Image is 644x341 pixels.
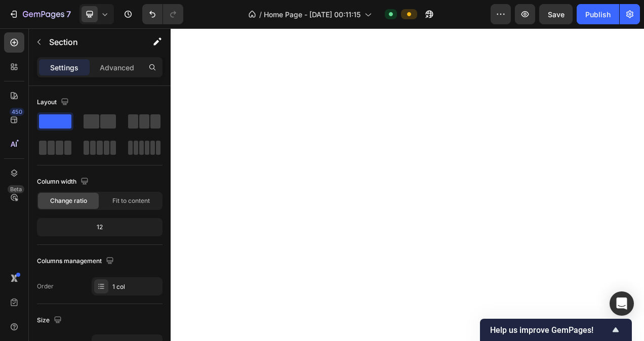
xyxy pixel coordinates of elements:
[171,28,644,341] iframe: Design area
[100,62,134,73] p: Advanced
[66,8,71,20] p: 7
[142,4,183,24] div: Undo/Redo
[37,314,64,327] div: Size
[37,282,54,291] div: Order
[112,282,160,291] div: 1 col
[610,291,634,316] div: Open Intercom Messenger
[4,4,75,24] button: 7
[577,4,619,24] button: Publish
[10,108,24,116] div: 450
[264,9,360,20] span: Home Page - [DATE] 00:11:15
[490,324,622,336] button: Show survey - Help us improve GemPages!
[112,196,150,205] span: Fit to content
[259,9,262,20] span: /
[50,196,87,205] span: Change ratio
[539,4,573,24] button: Save
[39,220,160,234] div: 12
[50,62,78,73] p: Settings
[37,175,91,189] div: Column width
[37,254,116,268] div: Columns management
[585,9,611,20] div: Publish
[49,36,132,48] p: Section
[490,325,610,335] span: Help us improve GemPages!
[8,185,24,193] div: Beta
[37,96,71,109] div: Layout
[548,10,565,19] span: Save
